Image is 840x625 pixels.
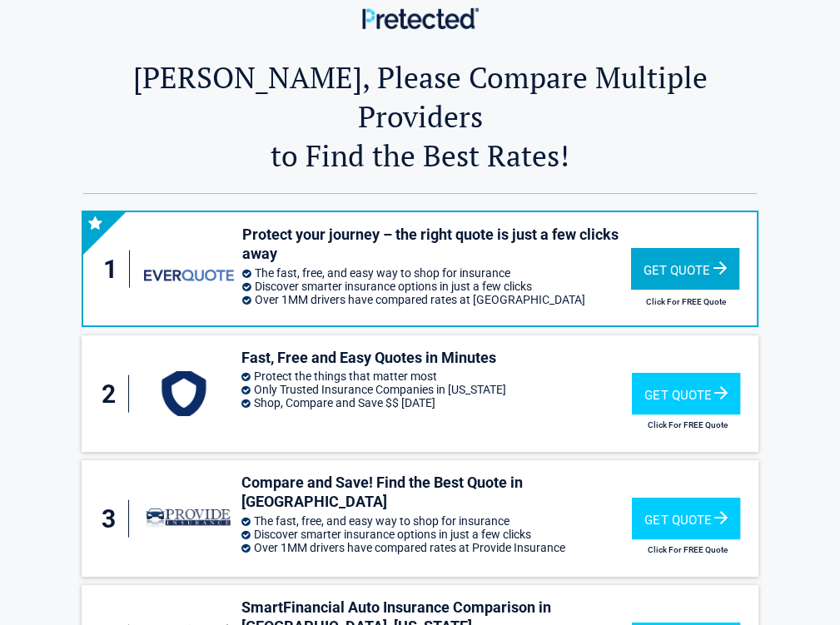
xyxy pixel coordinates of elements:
[241,383,632,396] li: Only Trusted Insurance Companies in [US_STATE]
[241,348,632,367] h3: Fast, Free and Easy Quotes in Minutes
[83,57,756,175] h2: [PERSON_NAME], Please Compare Multiple Providers to Find the Best Rates!
[362,7,479,28] img: Main Logo
[242,280,630,293] li: Discover smarter insurance options in just a few clicks
[241,396,632,409] li: Shop, Compare and Save $$ [DATE]
[143,371,233,416] img: protect's logo
[98,500,129,538] div: 3
[242,225,630,264] h3: Protect your journey – the right quote is just a few clicks away
[632,498,740,539] div: Get Quote
[241,370,632,383] li: Protect the things that matter most
[632,420,743,429] h2: Click For FREE Quote
[631,248,739,290] div: Get Quote
[241,541,632,554] li: Over 1MM drivers have compared rates at Provide Insurance
[632,373,740,414] div: Get Quote
[144,270,234,281] img: everquote's logo
[242,293,630,306] li: Over 1MM drivers have compared rates at [GEOGRAPHIC_DATA]
[241,473,632,512] h3: Compare and Save! Find the Best Quote in [GEOGRAPHIC_DATA]
[100,250,131,288] div: 1
[632,545,743,554] h2: Click For FREE Quote
[98,375,129,413] div: 2
[143,497,233,541] img: provide-insurance's logo
[241,528,632,541] li: Discover smarter insurance options in just a few clicks
[631,297,742,306] h2: Click For FREE Quote
[242,266,630,280] li: The fast, free, and easy way to shop for insurance
[241,514,632,528] li: The fast, free, and easy way to shop for insurance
